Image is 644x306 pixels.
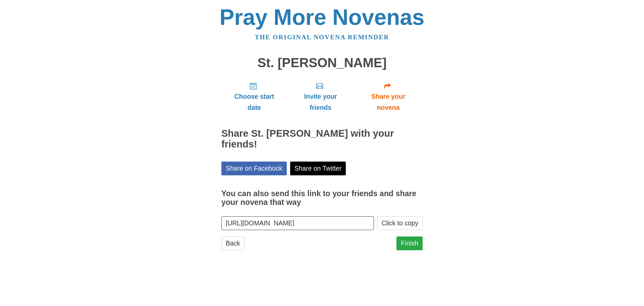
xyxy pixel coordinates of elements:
[228,91,280,113] span: Choose start date
[377,216,423,230] button: Click to copy
[361,91,416,113] span: Share your novena
[221,56,423,70] h1: St. [PERSON_NAME]
[221,236,245,250] a: Back
[221,77,287,117] a: Choose start date
[287,77,354,117] a: Invite your friends
[221,128,423,150] h2: Share St. [PERSON_NAME] with your friends!
[354,77,423,117] a: Share your novena
[221,189,423,207] h3: You can also send this link to your friends and share your novena that way
[255,34,389,41] a: The original novena reminder
[290,162,346,175] a: Share on Twitter
[396,236,423,250] a: Finish
[221,162,287,175] a: Share on Facebook
[220,5,425,30] a: Pray More Novenas
[294,91,347,113] span: Invite your friends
